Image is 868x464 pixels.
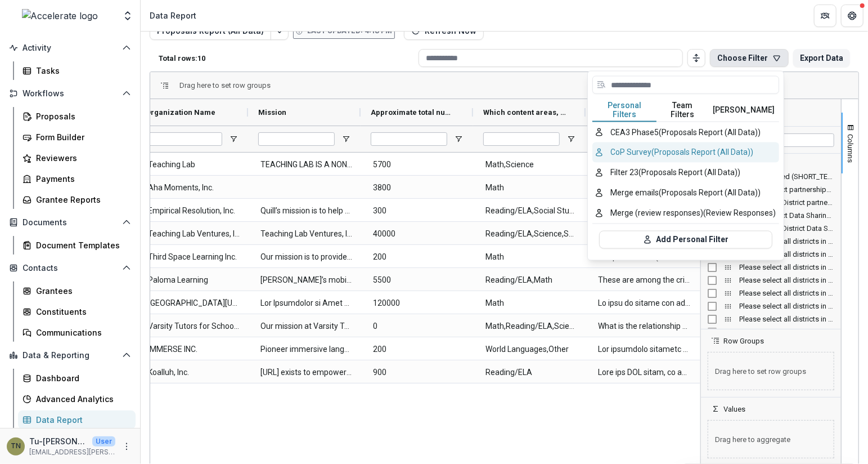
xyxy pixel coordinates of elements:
span: Target Date - District partnerships finalized (DATE) [739,198,834,207]
div: Row Groups [179,81,271,90]
button: Open Filter Menu [229,135,238,144]
span: Math,Science [485,153,578,176]
button: More [120,440,133,453]
span: Please select all districts in [US_STATE] that you are operating in: (MULTI_RESPONSE) [739,315,834,323]
a: Tasks [18,61,136,80]
button: Get Help [841,5,863,27]
span: [PERSON_NAME]’s mobile app helps K-2 families build the habit of tutoring their kids for 15 daily... [260,269,353,292]
button: Merge (review responses) (Review Responses) [592,203,779,224]
input: Organization Name Filter Input [146,132,222,146]
button: Open Data & Reporting [5,346,136,364]
span: Mission [258,108,286,117]
span: District [739,159,834,168]
a: Form Builder [18,128,136,146]
span: Paloma Learning [148,269,240,292]
span: Documents [23,218,118,227]
span: Math [485,292,578,315]
button: Personal Filters [592,99,656,122]
input: Approximate total number of students to be served (NUMBER) Filter Input [371,132,447,146]
span: Which content areas, if any, does your solution target? (MULTI_RESPONSE) [483,108,566,117]
span: 900 [373,361,465,384]
div: Advanced Analytics [36,393,127,405]
span: What is the relationship between the amount of utilization of Live + AI ™ and learning growth? Ho... [598,315,690,338]
p: Tu-[PERSON_NAME] [29,435,88,447]
span: [URL] exists to empower teachers and students with personalized, joyful, and differentiated readi... [260,361,353,384]
div: Data Report [36,414,127,426]
span: 5700 [373,153,465,176]
div: Please select all districts in Hawaii that you are operating in: (MULTI_RESPONSE) Column [701,325,841,338]
button: Open Contacts [5,259,136,277]
button: Merge emails (Proposals Report (All Data)) [592,183,779,203]
span: Our mission at Varsity Tutors is to transform the way people learn. We accomplish this by connect... [260,315,353,338]
span: TEACHING LAB IS A NON-PROFIT ORGANIZATION WITH A MISSION TO FUNDAMENTALLY SHIFT THE PARADIGM OF T... [260,153,353,176]
button: Open Documents [5,213,136,231]
span: Lor ipsumdolo sitametc adipiscin elit seddo eiu temporinci ut LABOREE’d MA-aliquae Adminim veniam... [598,338,690,361]
span: These are among the critical questions [PERSON_NAME] seeks to explore: To what extent does consis... [598,269,690,292]
button: Export Data [793,49,850,67]
span: Columns [847,134,855,163]
span: Our mission is to provide effective one-on-one math tutoring to every child in need, helping to c... [260,246,353,269]
span: Workflows [23,89,118,99]
span: Please select all districts in [US_STATE] that you are operating in: (MULTI_RESPONSE) [739,302,834,310]
span: 300 [373,199,465,222]
p: [EMAIL_ADDRESS][PERSON_NAME][DOMAIN_NAME] [29,447,115,457]
a: Payments [18,169,136,188]
button: Toggle auto height [687,49,705,67]
span: Target Date - District Data Sharing Agreements secured (DATE) [739,224,834,233]
div: Communications [36,327,127,338]
span: Varsity Tutors for Schools LLC [148,315,240,338]
span: Drag here to set row groups [708,352,834,390]
span: Empirical Resolution, Inc. [148,199,240,222]
span: Quill’s mission is to help more than 10 million [MEDICAL_DATA] students per year become strong wr... [260,199,353,222]
button: Add Personal Filter [599,231,772,249]
div: Tasks [36,65,127,77]
span: Reading/ELA,Science,Social Studies,Other [485,222,578,246]
div: Please select all districts in Idaho that you are operating in: (MULTI_RESPONSE) Column [701,274,841,287]
span: Please select all districts in [US_STATE] that you are operating in: (MULTI_RESPONSE) [739,250,834,258]
a: Dashboard [18,369,136,387]
a: Advanced Analytics [18,390,136,408]
button: Open Workflows [5,84,136,102]
button: CEA3 Phase5 (Proposals Report (All Data)) [592,122,779,142]
div: Grantees [36,285,127,297]
div: Form Builder [36,131,127,143]
span: Row Groups [723,337,764,345]
span: Please select all districts in [US_STATE] that you are operating in: (MULTI_RESPONSE) [739,289,834,297]
span: Contacts [23,264,118,273]
a: Data Report [18,411,136,429]
div: Please select all districts in Alaska that you are operating in: (MULTI_RESPONSE) Column [701,313,841,325]
span: Third Space Learning Inc. [148,246,240,269]
span: Values [723,405,745,413]
span: Koalluh, Inc. [148,361,240,384]
span: Math [485,176,578,199]
div: Row Groups [701,345,841,397]
div: Grantee Reports [36,194,127,206]
span: Districts served (SHORT_TEXT) [739,172,834,181]
span: Drag here to set row groups [179,81,271,90]
div: Please select all districts in Utah that you are operating in: (MULTI_RESPONSE) Column [701,261,841,274]
div: Please select all districts in Maine that you are operating in: (MULTI_RESPONSE) Column [701,287,841,300]
button: Filter 23 (Proposals Report (All Data)) [592,163,779,183]
span: Approximate total number of students to be served (NUMBER) [371,108,454,117]
a: Grantees [18,282,136,300]
span: 3800 [373,176,465,199]
button: CoP Survey (Proposals Report (All Data)) [592,142,779,163]
button: [PERSON_NAME] [708,99,779,122]
div: Reviewers [36,152,127,164]
a: Constituents [18,302,136,321]
div: Data Report [150,10,196,21]
a: Reviewers [18,149,136,167]
span: 0 [373,315,465,338]
div: Proposals [36,110,127,122]
span: Aha Moments, Inc. [148,176,240,199]
span: Lo ipsu do sitame con adipiscin elitsed doeiusmo temporinc ut labor etdo magnaaliq eni adminimve ... [598,292,690,315]
div: Please select all districts in Texas that you are operating in: (MULTI_RESPONSE) Column [701,300,841,313]
span: Lore ips DOL sitam, co adi el seddoei tem 0-inci utlab etdoloremag, aliq enim ad minimve qui nos ... [598,361,690,384]
div: Payments [36,173,127,185]
div: Constituents [36,306,127,318]
div: Tu-Quyen Nguyen [11,443,21,450]
button: Open Activity [5,39,136,57]
span: Drag here to aggregate [708,420,834,458]
p: Total rows: 10 [159,54,414,63]
nav: breadcrumb [145,7,201,24]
